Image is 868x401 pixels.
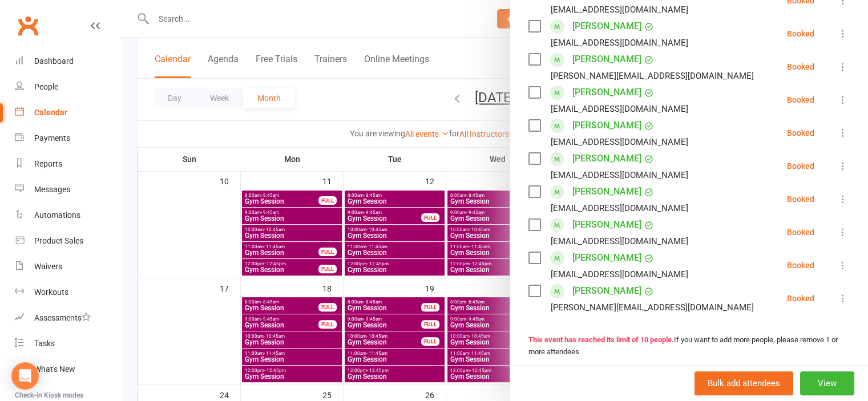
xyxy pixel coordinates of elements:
div: Booked [787,63,814,71]
a: [PERSON_NAME] [572,17,641,35]
div: Booked [787,228,814,236]
a: Dashboard [15,48,120,74]
div: [EMAIL_ADDRESS][DOMAIN_NAME] [551,168,688,183]
a: [PERSON_NAME] [572,50,641,68]
a: Product Sales [15,228,120,254]
a: Assessments [15,305,120,331]
a: [PERSON_NAME] [572,183,641,201]
a: Automations [15,202,120,228]
a: Waivers [15,254,120,280]
div: [EMAIL_ADDRESS][DOMAIN_NAME] [551,102,688,116]
div: Booked [787,96,814,104]
div: Assessments [34,313,91,322]
button: View [800,371,854,395]
div: Booked [787,129,814,137]
div: [EMAIL_ADDRESS][DOMAIN_NAME] [551,2,688,17]
a: Payments [15,125,120,151]
a: [PERSON_NAME] [572,282,641,300]
div: Automations [34,210,80,220]
a: [PERSON_NAME] [572,249,641,267]
a: [PERSON_NAME] [572,149,641,168]
div: Product Sales [34,236,83,245]
div: [EMAIL_ADDRESS][DOMAIN_NAME] [551,135,688,149]
div: [EMAIL_ADDRESS][DOMAIN_NAME] [551,201,688,216]
a: [PERSON_NAME] [572,116,641,135]
div: Booked [787,30,814,38]
div: Booked [787,195,814,203]
div: Workouts [34,287,68,297]
a: Calendar [15,100,120,125]
a: Messages [15,177,120,202]
a: What's New [15,357,120,382]
div: Booked [787,162,814,170]
div: Reports [34,159,62,168]
a: Tasks [15,331,120,357]
div: [EMAIL_ADDRESS][DOMAIN_NAME] [551,35,688,50]
div: Open Intercom Messenger [11,362,39,390]
div: [PERSON_NAME][EMAIL_ADDRESS][DOMAIN_NAME] [551,68,754,83]
div: Booked [787,261,814,269]
div: If you want to add more people, please remove 1 or more attendees. [528,334,850,358]
a: [PERSON_NAME] [572,216,641,234]
a: [PERSON_NAME] [572,83,641,102]
a: Workouts [15,280,120,305]
button: Bulk add attendees [695,371,793,395]
div: [EMAIL_ADDRESS][DOMAIN_NAME] [551,234,688,249]
div: People [34,82,58,91]
div: [EMAIL_ADDRESS][DOMAIN_NAME] [551,267,688,282]
div: Calendar [34,108,67,117]
div: Tasks [34,339,55,348]
div: Messages [34,185,70,194]
div: Dashboard [34,56,74,66]
div: [PERSON_NAME][EMAIL_ADDRESS][DOMAIN_NAME] [551,300,754,315]
strong: This event has reached its limit of 10 people. [528,335,674,344]
a: People [15,74,120,100]
div: What's New [34,364,75,374]
div: Waivers [34,262,62,271]
div: Booked [787,294,814,302]
div: Payments [34,133,70,143]
a: Clubworx [14,11,42,40]
a: Reports [15,151,120,177]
